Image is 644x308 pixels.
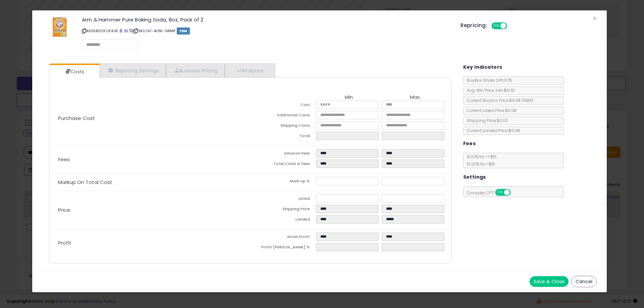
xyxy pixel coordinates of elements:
h5: Key Indicators [463,63,502,71]
span: BuyBox Share 24h: 57% [464,77,512,83]
span: × [592,13,597,23]
h5: Fees [463,139,476,148]
span: $9.98 [509,98,533,103]
img: 51OrGbkTDZL._SL60_.jpg [50,17,70,37]
th: Min [316,95,382,101]
span: OFF [506,23,517,29]
span: Shipping Price: $0.00 [464,118,508,123]
a: Analytics [225,64,274,77]
span: ON [492,23,500,29]
h5: Repricing: [461,23,487,28]
span: OFF [509,190,520,195]
td: Shipping Price [250,205,316,215]
button: Cancel [571,276,597,287]
p: Profit [53,240,250,246]
span: Consider CPT: [464,190,520,196]
a: Repricing Settings [100,64,166,77]
td: Additional Costs [250,111,316,121]
p: ASIN: B00K1JFAVE | SKU: GF-4UNI-GRMP [82,25,450,36]
span: 8.00 % for <= $15 [464,154,497,167]
span: FBM [177,27,190,35]
td: Mark Up % [250,177,316,187]
td: Profit [PERSON_NAME] % [250,243,316,253]
p: Purchase Cost [53,116,250,121]
td: Cost [250,101,316,111]
span: ( FBM ) [522,98,533,103]
a: Your listing only [129,28,132,34]
p: Markup On Total Cost [53,180,250,185]
p: Price [53,207,250,213]
h3: Arm & Hammer Pure Baking Soda, 8oz, Pack of 2 [82,17,450,22]
span: Current Listed Price: $9.98 [464,108,517,113]
p: Fees [53,157,250,162]
th: Max [382,95,447,101]
span: Current Landed Price: $9.98 [464,128,520,133]
span: ON [496,190,504,195]
a: Costs [49,65,99,78]
td: Shipping Costs [250,121,316,132]
td: Total Costs & Fees [250,160,316,170]
td: Total [250,132,316,142]
a: BuyBox page [119,28,123,34]
span: 15.00 % for > $15 [464,161,495,167]
a: All offer listings [124,28,128,34]
td: Amazon Fees [250,149,316,160]
h5: Settings [463,173,486,181]
td: Landed [250,215,316,226]
span: Avg. Win Price 24h: $10.51 [464,87,515,93]
button: Save & Close [530,276,569,287]
span: Current Buybox Price: [464,98,533,103]
td: Listed [250,194,316,205]
a: Business Pricing [166,64,225,77]
td: Gross Profit [250,233,316,243]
